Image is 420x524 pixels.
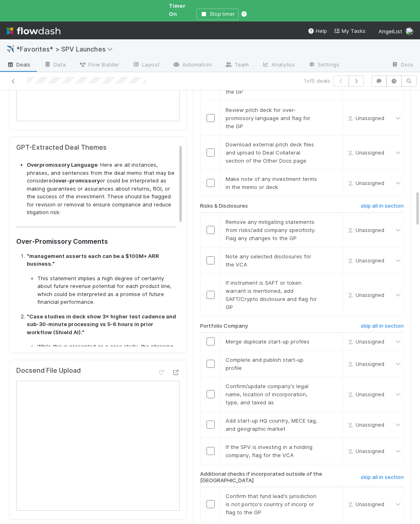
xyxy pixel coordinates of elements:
[72,59,126,72] a: Flow Builder
[346,448,384,454] span: Unassigned
[361,323,404,329] h6: skip all in section
[226,253,311,268] span: Note any selected disclosures for the VCA
[334,27,366,35] a: My Tasks
[37,59,72,72] a: Data
[6,24,60,38] img: logo-inverted-e16ddd16eac7371096b0.svg
[346,292,384,298] span: Unassigned
[361,203,404,209] h6: skip all in section
[16,45,117,53] span: *Favorites* > SPV Launches
[27,253,159,267] strong: "management asserts each can be a $100M+ ARR business."
[226,141,314,164] span: Download external pitch deck files and upload to Deal Collateral section of the Other Docs page
[200,203,248,209] h6: Risks & Disclosures
[361,203,404,213] a: skip all in section
[226,219,316,241] span: Remove any mitigating statements from risks/add company specificity. Flag any changes to the GP
[346,257,384,263] span: Unassigned
[55,177,100,184] strong: over-promissory
[385,59,420,72] a: Docs
[302,59,346,72] a: Settings
[334,28,366,34] span: My Tasks
[308,27,327,35] div: Help
[16,367,81,375] h5: Docsend File Upload
[346,180,384,186] span: Unassigned
[6,60,31,69] span: Deals
[226,279,317,310] span: If instrument is SAFT or token warrant is mentioned, add SAFT/Crypto disclosure and flag for GP
[200,323,248,329] h6: Portfolio Company
[346,422,384,428] span: Unassigned
[304,77,330,85] span: 1 of 5 deals
[79,60,119,69] span: Flow Builder
[169,2,185,17] span: Timer On
[379,28,402,34] span: AngelList
[226,107,310,129] span: Review pitch deck for over-promissory language and flag for the GP
[346,115,384,121] span: Unassigned
[346,391,384,397] span: Unassigned
[346,227,384,233] span: Unassigned
[405,27,414,35] img: avatar_b18de8e2-1483-4e81-aa60-0a3d21592880.png
[37,343,177,367] li: While this is presented as a case study, the phrasing could be interpreted as a guarantee of perf...
[346,501,384,507] span: Unassigned
[226,338,310,345] span: Merge duplicate start-up profiles
[226,493,317,515] span: Confirm that fund lead's jurisdiction is not portco's country of incorp or flag to the GP
[126,59,166,72] a: Layout
[346,361,384,367] span: Unassigned
[27,161,97,168] strong: Overpromissory Language
[218,59,255,72] a: Team
[16,144,177,152] h5: GPT-Extracted Deal Themes
[6,45,15,52] span: ✈️
[226,356,304,371] span: Complete and publish start-up profile
[169,2,193,18] span: Timer On
[27,313,176,335] strong: "Case studies in deck show 3× higher test cadence and sub‑30‑minute processing vs 5-6 hours in pr...
[346,150,384,156] span: Unassigned
[226,176,317,190] span: Make note of any investment terms in the memo or deck
[346,339,384,345] span: Unassigned
[27,161,177,217] li: : Here are all instances, phrases, and sentences from the deal memo that may be considered or cou...
[226,383,308,406] span: Confirm/update company's legal name, location of incorporation, type, and taxed as
[200,471,332,483] h6: Additional checks if incorporated outside of the [GEOGRAPHIC_DATA]
[255,59,302,72] a: Analytics
[361,323,404,333] a: skip all in section
[166,59,218,72] a: Automation
[37,275,177,306] li: This statement implies a high degree of certainty about future revenue potential for each product...
[361,474,404,481] h6: skip all in section
[16,237,177,245] h3: Over-Promissory Comments
[226,444,312,458] span: If the SPV is investing in a holding company, flag for the VCA
[196,9,239,20] button: Stop timer
[226,417,317,432] span: Add start-up HQ country, MECE tag, and geographic market
[361,474,404,484] a: skip all in section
